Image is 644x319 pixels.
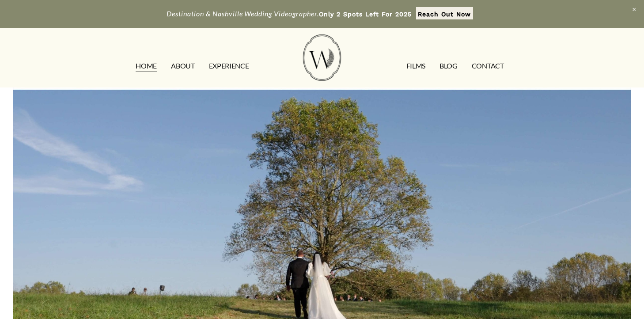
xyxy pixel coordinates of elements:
[418,11,471,18] strong: Reach Out Now
[136,59,157,73] a: HOME
[416,7,473,19] a: Reach Out Now
[303,34,341,81] img: Wild Fern Weddings
[209,59,249,73] a: EXPERIENCE
[472,59,504,73] a: CONTACT
[439,59,458,73] a: Blog
[171,59,194,73] a: ABOUT
[406,59,425,73] a: FILMS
